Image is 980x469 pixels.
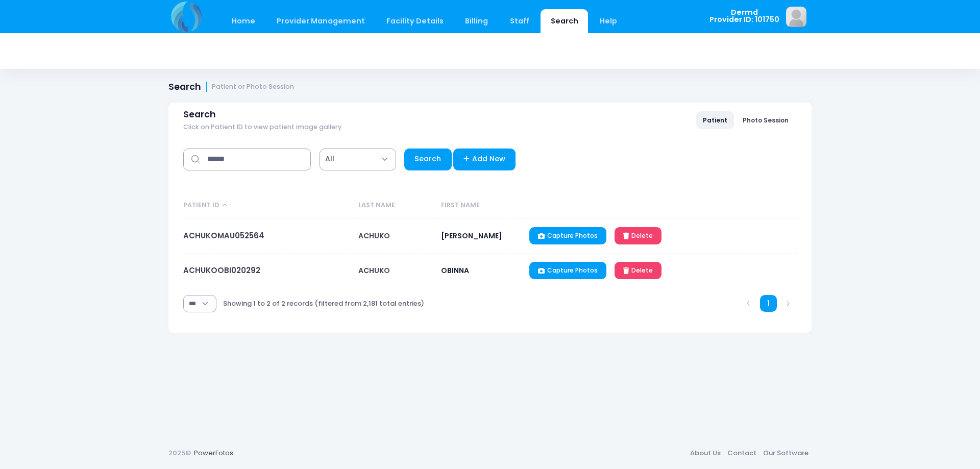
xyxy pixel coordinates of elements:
a: 1 [760,295,777,312]
span: Search [183,109,216,120]
a: Contact [724,444,759,462]
span: All [320,149,396,170]
span: Dermd Provider ID: 101750 [709,9,779,23]
span: 2025© [168,448,191,458]
a: Capture Photos [529,227,606,244]
a: Our Software [759,444,812,462]
small: Patient or Photo Session [212,83,294,91]
a: Home [222,9,265,33]
a: ACHUKOOBI020292 [183,265,260,276]
a: Billing [455,9,498,33]
th: First Name: activate to sort column ascending [436,192,524,219]
span: ACHUKO [358,231,390,241]
a: PowerFotos [194,448,233,458]
a: Provider Management [266,9,375,33]
a: Search [404,149,452,170]
a: Add New [453,149,516,170]
a: Search [541,9,588,33]
span: OBINNA [441,265,469,276]
a: Staff [500,9,539,33]
span: [PERSON_NAME] [441,231,502,241]
a: ACHUKOMAU052564 [183,230,264,241]
a: Delete [615,227,661,244]
span: All [325,154,334,164]
img: image [786,7,806,27]
h1: Search [168,82,294,92]
a: Facility Details [377,9,454,33]
span: ACHUKO [358,265,390,276]
a: Patient [696,111,734,129]
a: Help [590,9,627,33]
div: Showing 1 to 2 of 2 records (filtered from 2,181 total entries) [223,292,424,315]
a: Delete [615,262,661,279]
span: Click on Patient ID to view patient image gallery [183,124,341,131]
th: Last Name: activate to sort column ascending [354,192,436,219]
th: Patient ID: activate to sort column descending [183,192,353,219]
a: Capture Photos [529,262,606,279]
a: About Us [687,444,724,462]
a: Photo Session [736,111,795,129]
